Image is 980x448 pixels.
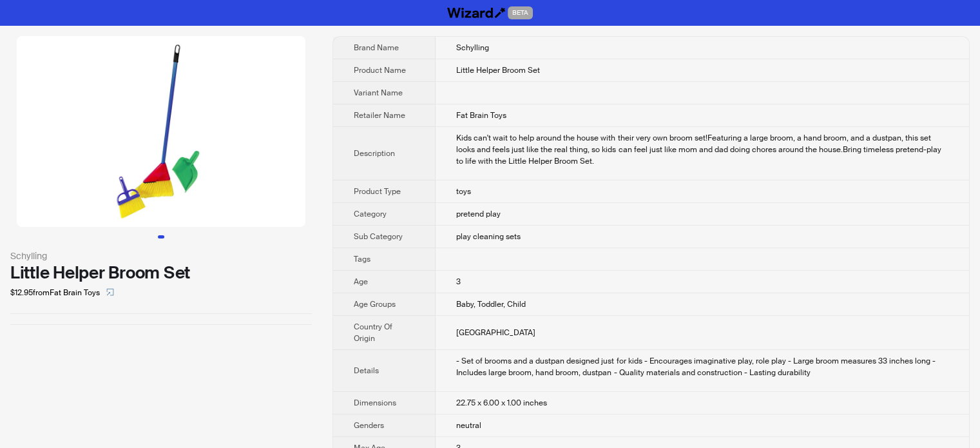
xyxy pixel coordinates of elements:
span: Genders [354,420,384,431]
span: Age [354,277,368,287]
div: Kids can't wait to help around the house with their very own broom set!Featuring a large broom, a... [456,132,948,167]
span: toys [456,186,471,197]
span: 3 [456,277,461,287]
span: Little Helper Broom Set [456,65,540,75]
span: play cleaning sets [456,231,521,242]
span: Sub Category [354,231,403,242]
span: Variant Name [354,88,403,98]
div: $12.95 from Fat Brain Toys [10,282,312,303]
span: select [106,288,114,296]
span: Retailer Name [354,110,405,121]
div: Little Helper Broom Set [10,263,312,282]
span: Fat Brain Toys [456,110,506,121]
span: Product Name [354,65,406,75]
span: [GEOGRAPHIC_DATA] [456,327,535,338]
span: Age Groups [354,299,396,309]
span: Description [354,148,395,159]
span: Category [354,209,387,219]
span: Tags [354,254,370,264]
span: neutral [456,420,481,431]
span: pretend play [456,209,501,219]
span: Dimensions [354,398,396,408]
span: 22.75 x 6.00 x 1.00 inches [456,398,547,408]
span: Schylling [456,43,489,53]
span: Country Of Origin [354,322,392,344]
span: Brand Name [354,43,399,53]
div: - Set of brooms and a dustpan designed just for kids - Encourages imaginative play, role play - L... [456,355,948,378]
span: Baby, Toddler, Child [456,299,526,309]
button: Go to slide 1 [158,235,164,239]
span: Product Type [354,186,401,197]
span: Details [354,365,379,376]
img: Little Helper Broom Set image 1 [17,36,305,227]
span: BETA [508,6,533,19]
div: Schylling [10,249,312,263]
